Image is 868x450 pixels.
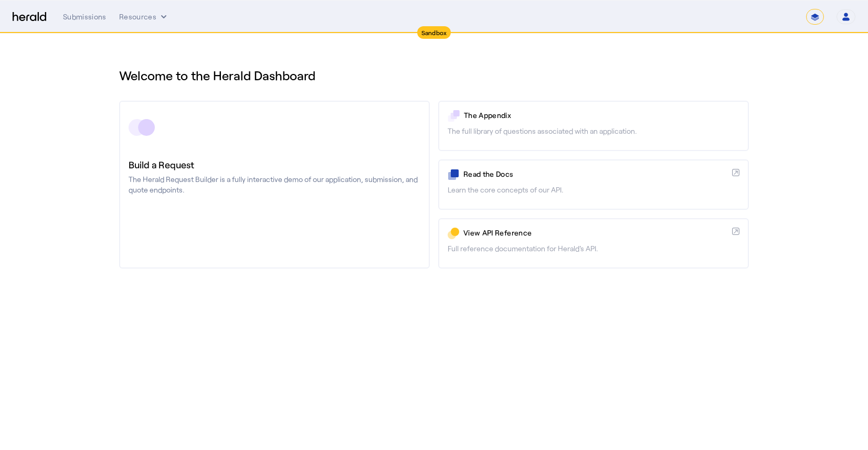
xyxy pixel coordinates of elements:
div: Sandbox [417,26,451,39]
p: The Appendix [464,110,739,121]
a: Build a RequestThe Herald Request Builder is a fully interactive demo of our application, submiss... [119,101,430,269]
p: Learn the core concepts of our API. [448,185,739,195]
p: The full library of questions associated with an application. [448,126,739,136]
p: Read the Docs [463,169,728,179]
img: Herald Logo [13,12,46,22]
div: Submissions [63,12,107,22]
p: View API Reference [463,228,728,238]
h3: Build a Request [129,157,420,172]
a: Read the DocsLearn the core concepts of our API. [438,159,749,210]
a: The AppendixThe full library of questions associated with an application. [438,101,749,151]
p: Full reference documentation for Herald's API. [448,243,739,254]
p: The Herald Request Builder is a fully interactive demo of our application, submission, and quote ... [129,174,420,195]
button: Resources dropdown menu [119,12,169,22]
a: View API ReferenceFull reference documentation for Herald's API. [438,218,749,269]
h1: Welcome to the Herald Dashboard [119,67,749,84]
